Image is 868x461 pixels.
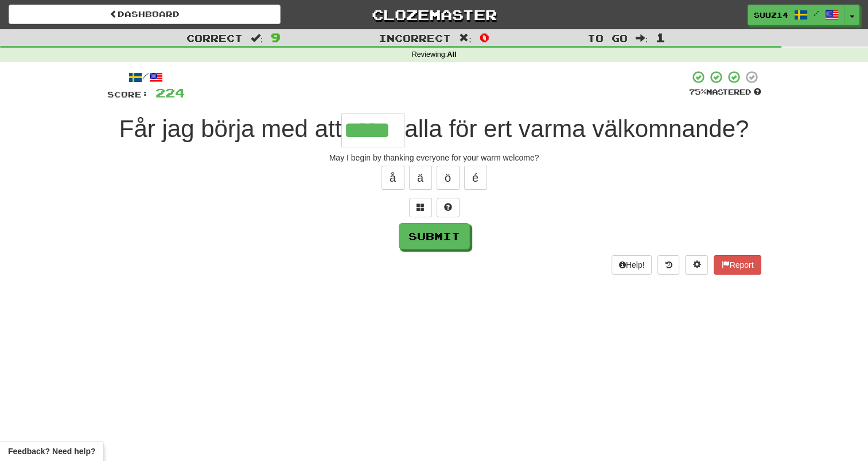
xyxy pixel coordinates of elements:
[447,50,456,58] strong: All
[298,5,570,25] a: Clozemaster
[748,5,845,25] a: Suuz14 /
[813,9,819,17] span: /
[409,166,432,190] button: ä
[155,85,185,100] span: 224
[714,255,761,275] button: Report
[459,33,472,43] span: :
[754,10,788,20] span: Suuz14
[404,115,749,142] span: alla för ert varma välkomnande?
[657,255,679,275] button: Round history (alt+y)
[636,33,648,43] span: :
[8,446,95,457] span: Open feedback widget
[186,32,243,44] span: Correct
[107,70,185,84] div: /
[251,33,263,43] span: :
[382,166,404,190] button: å
[9,5,281,24] a: Dashboard
[399,223,470,249] button: Submit
[107,152,761,163] div: May I begin by thanking everyone for your warm welcome?
[689,87,706,96] span: 75 %
[480,30,489,44] span: 0
[689,87,761,97] div: Mastered
[437,198,460,217] button: Single letter hint - you only get 1 per sentence and score half the points! alt+h
[587,32,628,44] span: To go
[409,198,432,217] button: Switch sentence to multiple choice alt+p
[437,166,460,190] button: ö
[464,166,487,190] button: é
[119,115,342,142] span: Får jag börja med att
[612,255,652,275] button: Help!
[271,30,281,44] span: 9
[107,89,149,99] span: Score:
[379,32,451,44] span: Incorrect
[656,30,665,44] span: 1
